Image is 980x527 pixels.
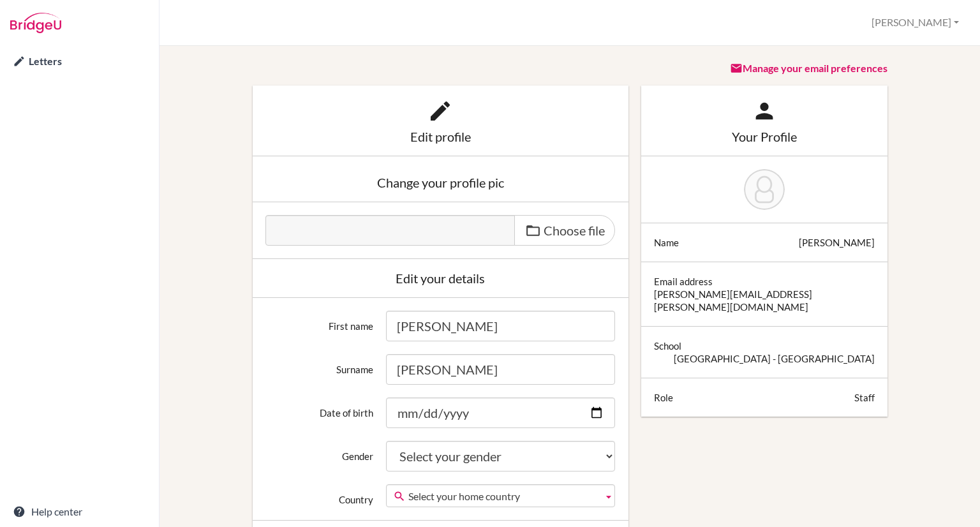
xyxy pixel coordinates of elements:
[654,130,875,143] div: Your Profile
[654,236,679,249] div: Name
[265,130,616,143] div: Edit profile
[10,13,61,33] img: Bridge-U
[730,62,887,74] a: Manage your email preferences
[408,485,598,508] span: Select your home country
[654,391,673,404] div: Role
[544,223,605,238] span: Choose file
[866,11,965,34] button: [PERSON_NAME]
[259,311,380,332] label: First name
[654,275,713,288] div: Email address
[654,288,875,313] div: [PERSON_NAME][EMAIL_ADDRESS][PERSON_NAME][DOMAIN_NAME]
[3,48,156,74] a: Letters
[259,484,380,506] label: Country
[799,236,875,249] div: [PERSON_NAME]
[259,441,380,463] label: Gender
[674,352,875,365] div: [GEOGRAPHIC_DATA] - [GEOGRAPHIC_DATA]
[854,391,875,404] div: Staff
[744,169,785,210] img: Andrew Barry
[259,397,380,419] label: Date of birth
[259,354,380,376] label: Surname
[265,272,616,285] div: Edit your details
[654,339,681,352] div: School
[3,499,156,524] a: Help center
[265,176,616,189] div: Change your profile pic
